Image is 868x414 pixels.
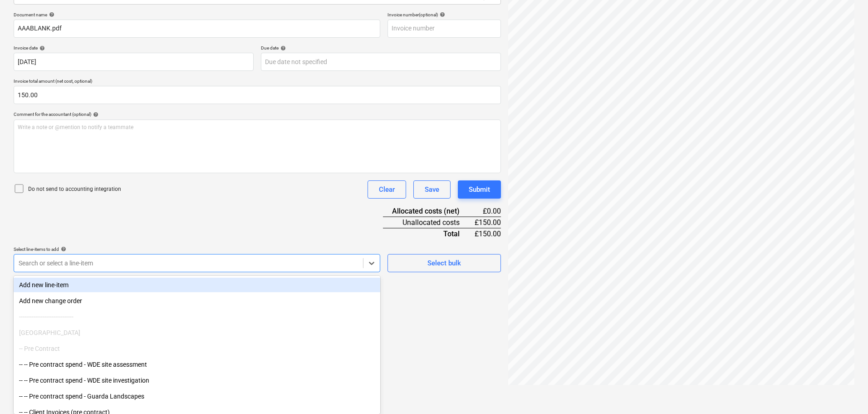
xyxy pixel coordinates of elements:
div: Select bulk [427,257,461,269]
div: £0.00 [474,206,501,217]
button: Clear [368,180,406,199]
div: Allocated costs (net) [383,206,474,217]
div: Invoice date [14,45,254,51]
span: help [59,246,66,252]
span: help [438,12,445,17]
div: -- Pre Contract [14,341,380,356]
div: -- -- Pre contract spend - WDE site investigation [14,373,380,388]
span: help [47,12,54,17]
button: Submit [458,180,501,199]
div: -- -- Pre contract spend - WDE site assessment [14,357,380,372]
div: Comment for the accountant (optional) [14,111,501,117]
div: Due date [261,45,501,51]
div: [GEOGRAPHIC_DATA] [14,325,380,340]
div: Select line-items to add [14,246,380,252]
span: help [38,45,45,51]
div: Add new line-item [14,278,380,292]
span: help [91,112,98,117]
div: -- -- Pre contract spend - Guarda Landscapes [14,389,380,404]
div: ------------------------------ [14,309,380,324]
p: Do not send to accounting integration [28,185,121,193]
div: Document name [14,12,380,18]
input: Invoice total amount (net cost, optional) [14,86,501,104]
button: Select bulk [387,254,501,272]
p: Invoice total amount (net cost, optional) [14,78,501,86]
iframe: Chat Widget [823,370,868,414]
div: Invoice number (optional) [387,12,501,18]
div: Galley Lane [14,325,380,340]
button: Save [413,180,451,199]
div: Total [383,228,474,239]
input: Invoice date not specified [14,53,254,71]
span: help [279,45,286,51]
div: £150.00 [474,228,501,239]
input: Invoice number [387,20,501,38]
input: Document name [14,20,380,38]
div: Submit [469,184,490,195]
div: Save [425,184,439,195]
div: Add new change order [14,294,380,308]
input: Due date not specified [261,53,501,71]
div: Unallocated costs [383,217,474,228]
div: Clear [379,184,395,195]
div: £150.00 [474,217,501,228]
